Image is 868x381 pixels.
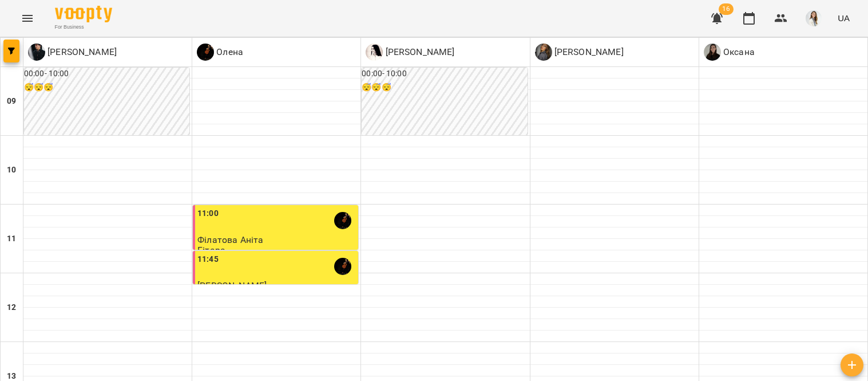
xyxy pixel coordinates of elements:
[535,44,624,61] a: А [PERSON_NAME]
[704,44,721,61] img: О
[704,44,755,61] a: О Оксана
[362,81,527,94] h6: 😴😴😴
[24,81,189,94] h6: 😴😴😴
[704,44,755,61] div: Оксана
[334,258,351,275] img: Олена
[197,253,219,266] label: 11:45
[7,95,16,108] h6: 09
[719,3,734,15] span: 16
[362,68,527,80] h6: 00:00 - 10:00
[833,7,854,29] button: UA
[7,233,16,245] h6: 11
[197,245,225,255] p: Гітара
[841,353,863,376] button: Створити урок
[197,207,219,220] label: 11:00
[535,44,552,61] img: А
[383,45,454,59] p: [PERSON_NAME]
[45,45,117,59] p: [PERSON_NAME]
[535,44,624,61] div: Анна
[28,44,45,61] img: В
[197,44,214,61] img: О
[197,44,243,61] a: О Олена
[366,44,454,61] a: Т [PERSON_NAME]
[197,280,267,291] span: [PERSON_NAME]
[24,68,189,80] h6: 00:00 - 10:00
[28,44,117,61] div: Вячеслав
[366,44,454,61] div: Тетяна
[366,44,383,61] img: Т
[7,301,16,314] h6: 12
[55,23,112,31] span: For Business
[806,10,822,26] img: abcb920824ed1c0b1cb573ad24907a7f.png
[214,45,243,59] p: Олена
[197,234,263,245] span: Філатова Аніта
[55,6,112,22] img: Voopty Logo
[28,44,117,61] a: В [PERSON_NAME]
[14,5,41,32] button: Menu
[721,45,755,59] p: Оксана
[552,45,624,59] p: [PERSON_NAME]
[838,12,850,24] span: UA
[334,212,351,229] img: Олена
[7,164,16,176] h6: 10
